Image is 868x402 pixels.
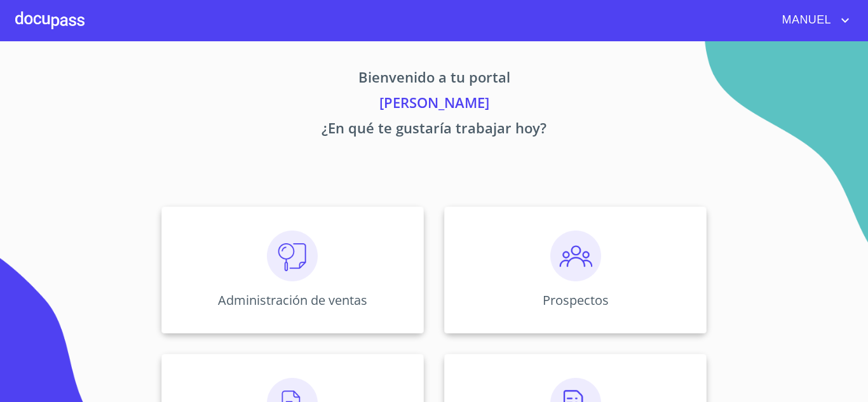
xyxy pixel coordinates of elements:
p: Prospectos [543,291,609,309]
p: [PERSON_NAME] [43,92,825,117]
button: account of current user [773,10,853,30]
p: ¿En qué te gustaría trabajar hoy? [43,117,825,143]
img: consulta.png [267,231,318,281]
p: Bienvenido a tu portal [43,67,825,92]
span: MANUEL [773,10,837,30]
p: Administración de ventas [218,291,367,309]
img: prospectos.png [550,231,601,281]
